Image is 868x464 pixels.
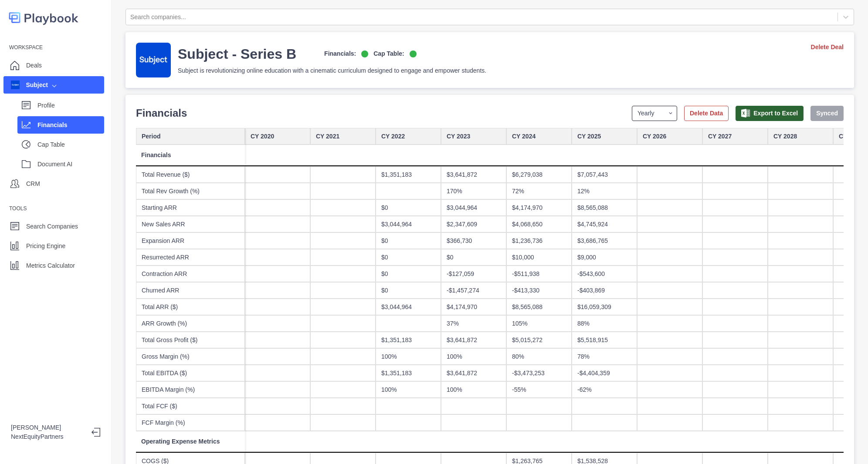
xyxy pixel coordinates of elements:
[684,106,729,121] button: Delete Data
[376,266,441,282] div: $0
[441,232,506,249] div: $366,730
[136,166,245,183] div: Total Revenue ($)
[572,315,637,332] div: 88%
[136,266,245,282] div: Contraction ARR
[410,50,417,57] img: on-logo
[376,199,441,216] div: $0
[136,431,245,453] div: Operating Expense Metrics
[736,106,804,121] button: Export to Excel
[441,128,506,145] div: CY 2023
[506,199,572,216] div: $4,174,970
[441,365,506,381] div: $3,641,872
[441,249,506,266] div: $0
[26,61,42,70] p: Deals
[506,166,572,183] div: $6,279,038
[811,43,844,52] a: Delete Deal
[178,66,486,75] p: Subject is revolutionizing online education with a cinematic curriculum designed to engage and em...
[37,140,104,149] p: Cap Table
[136,199,245,216] div: Starting ARR
[441,166,506,183] div: $3,641,872
[245,128,310,145] div: CY 2020
[506,315,572,332] div: 105%
[506,381,572,398] div: -55%
[376,348,441,365] div: 100%
[506,332,572,348] div: $5,015,272
[572,232,637,249] div: $3,686,765
[572,282,637,299] div: -$403,869
[26,179,40,188] p: CRM
[37,160,104,169] p: Document AI
[376,381,441,398] div: 100%
[136,145,245,166] div: Financials
[572,199,637,216] div: $8,565,088
[136,398,245,414] div: Total FCF ($)
[376,216,441,232] div: $3,044,964
[26,222,78,231] p: Search Companies
[11,432,85,441] p: NextEquityPartners
[441,348,506,365] div: 100%
[506,183,572,199] div: 72%
[376,365,441,381] div: $1,351,183
[572,299,637,315] div: $16,059,309
[441,282,506,299] div: -$1,457,274
[136,348,245,365] div: Gross Margin (%)
[11,81,20,89] img: company image
[441,199,506,216] div: $3,044,964
[506,365,572,381] div: -$3,473,253
[572,266,637,282] div: -$543,600
[376,232,441,249] div: $0
[506,282,572,299] div: -$413,330
[324,49,356,58] p: Financials:
[572,365,637,381] div: -$4,404,359
[506,216,572,232] div: $4,068,650
[136,365,245,381] div: Total EBITDA ($)
[702,128,768,145] div: CY 2027
[136,332,245,348] div: Total Gross Profit ($)
[136,282,245,299] div: Churned ARR
[376,332,441,348] div: $1,351,183
[136,105,187,121] p: Financials
[376,128,441,145] div: CY 2022
[136,128,245,145] div: Period
[136,43,171,77] img: company-logo
[136,414,245,431] div: FCF Margin (%)
[506,232,572,249] div: $1,236,736
[26,242,65,251] p: Pricing Engine
[572,166,637,183] div: $7,057,443
[37,101,104,110] p: Profile
[136,216,245,232] div: New Sales ARR
[572,216,637,232] div: $4,745,924
[506,299,572,315] div: $8,565,088
[768,128,833,145] div: CY 2028
[441,315,506,332] div: 37%
[376,282,441,299] div: $0
[572,348,637,365] div: 78%
[506,249,572,266] div: $10,000
[441,299,506,315] div: $4,174,970
[37,121,104,130] p: Financials
[572,332,637,348] div: $5,518,915
[572,183,637,199] div: 12%
[376,166,441,183] div: $1,351,183
[361,50,368,57] img: on-logo
[26,261,75,270] p: Metrics Calculator
[506,348,572,365] div: 80%
[441,381,506,398] div: 100%
[11,423,85,432] p: [PERSON_NAME]
[9,9,78,27] img: logo-colored
[441,183,506,199] div: 170%
[506,128,572,145] div: CY 2024
[810,106,844,121] button: Synced
[136,299,245,315] div: Total ARR ($)
[136,381,245,398] div: EBITDA Margin (%)
[178,45,296,63] h3: Subject - Series B
[441,216,506,232] div: $2,347,609
[376,249,441,266] div: $0
[572,128,637,145] div: CY 2025
[572,381,637,398] div: -62%
[310,128,376,145] div: CY 2021
[11,81,48,90] div: Subject
[376,299,441,315] div: $3,044,964
[136,232,245,249] div: Expansion ARR
[506,266,572,282] div: -$511,938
